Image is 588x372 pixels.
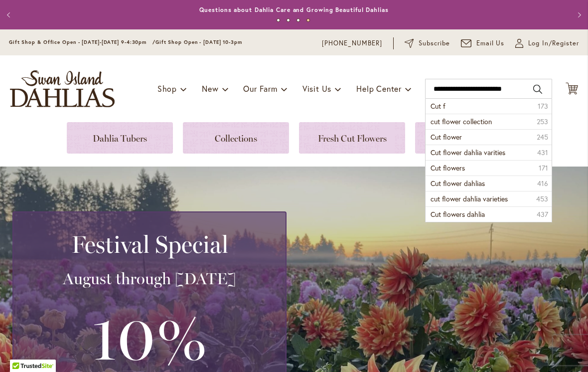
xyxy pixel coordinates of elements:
[539,163,548,173] span: 171
[202,83,218,94] span: New
[431,132,462,142] span: Cut flower
[419,38,450,48] span: Subscribe
[431,179,485,188] span: Cut flower dahlias
[356,83,402,94] span: Help Center
[302,83,331,94] span: Visit Us
[287,18,290,22] button: 2 of 4
[157,83,177,94] span: Shop
[10,70,115,107] a: store logo
[461,38,505,48] a: Email Us
[306,18,310,22] button: 4 of 4
[568,5,588,25] button: Next
[199,6,388,13] a: Questions about Dahlia Care and Growing Beautiful Dahlias
[431,209,485,219] span: Cut flowers dahlia
[9,39,155,45] span: Gift Shop & Office Open - [DATE]-[DATE] 9-4:30pm /
[431,163,465,173] span: Cut flowers
[537,148,548,158] span: 431
[431,117,492,126] span: cut flower collection
[431,194,508,203] span: cut flower dahlia varieties
[322,38,382,48] a: [PHONE_NUMBER]
[537,117,548,127] span: 253
[528,38,579,48] span: Log In/Register
[431,101,445,111] span: Cut f
[537,209,548,219] span: 437
[155,39,242,45] span: Gift Shop Open - [DATE] 10-3pm
[537,179,548,188] span: 416
[277,18,280,22] button: 1 of 4
[296,18,300,22] button: 3 of 4
[476,38,505,48] span: Email Us
[25,230,274,258] h2: Festival Special
[538,101,548,111] span: 173
[536,194,548,204] span: 453
[405,38,450,48] a: Subscribe
[431,148,505,157] span: Cut flower dahlia varities
[537,132,548,142] span: 245
[25,269,274,289] h3: August through [DATE]
[533,81,542,97] button: Search
[515,38,579,48] a: Log In/Register
[243,83,277,94] span: Our Farm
